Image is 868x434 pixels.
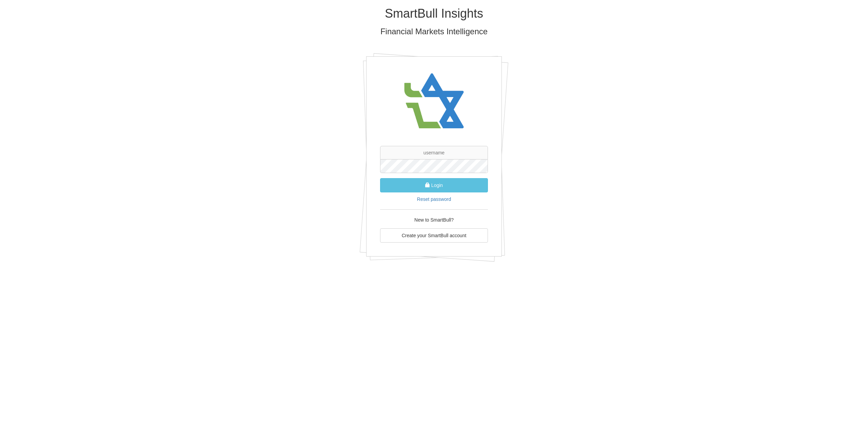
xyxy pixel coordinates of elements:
[380,146,488,159] input: username
[380,178,488,192] button: Login
[380,228,488,243] a: Create your SmartBull account
[236,7,632,20] h1: SmartBull Insights
[414,217,454,223] span: New to SmartBull?
[236,27,632,36] h3: Financial Markets Intelligence
[417,196,451,202] a: Reset password
[400,67,468,136] img: avatar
